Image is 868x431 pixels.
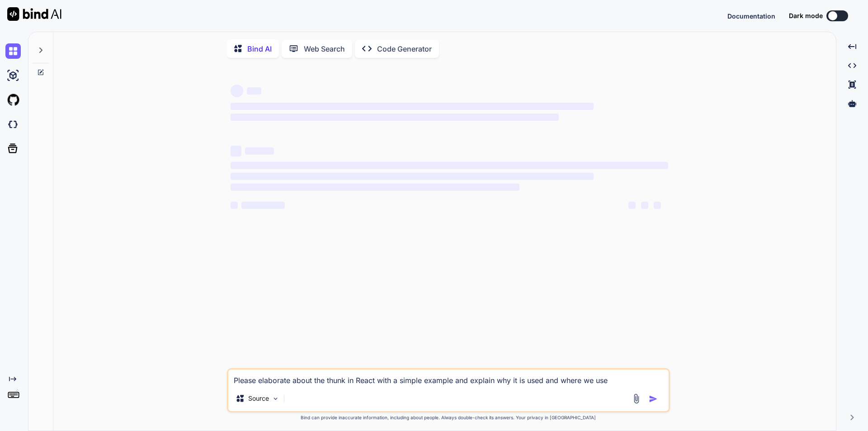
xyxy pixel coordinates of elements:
[227,414,670,421] p: Bind can provide inaccurate information, including about people. Always double-check its answers....
[7,7,61,21] img: Bind AI
[231,202,238,209] span: ‌
[231,85,243,97] span: ‌
[649,394,658,403] img: icon
[231,146,241,156] span: ‌
[727,11,775,21] button: Documentation
[5,117,21,132] img: darkCloudIdeIcon
[231,114,559,121] span: ‌
[789,11,823,20] span: Dark mode
[631,393,642,404] img: attachment
[231,173,594,180] span: ‌
[248,394,269,403] p: Source
[231,162,668,169] span: ‌
[304,43,345,54] p: Web Search
[5,68,21,83] img: ai-studio
[377,43,432,54] p: Code Generator
[231,184,519,191] span: ‌
[727,12,775,20] span: Documentation
[654,202,661,209] span: ‌
[5,43,21,59] img: chat
[228,369,669,386] textarea: Please elaborate about the thunk in React with a simple example and explain why it is used and wh...
[247,43,272,54] p: Bind AI
[231,103,594,110] span: ‌
[628,202,636,209] span: ‌
[245,147,274,155] span: ‌
[641,202,648,209] span: ‌
[241,202,285,209] span: ‌
[272,395,279,403] img: Pick Models
[5,92,21,108] img: githubLight
[247,87,261,95] span: ‌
